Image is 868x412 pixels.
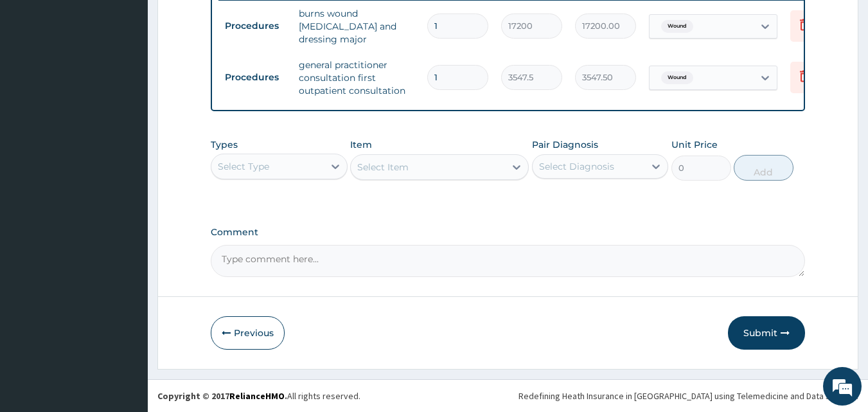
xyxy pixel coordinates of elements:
[157,390,287,402] strong: Copyright © 2017 .
[661,20,693,33] span: Wound
[211,139,238,150] label: Types
[728,316,805,350] button: Submit
[67,72,216,89] div: Chat with us now
[539,160,614,173] div: Select Diagnosis
[218,14,292,38] td: Procedures
[532,138,598,151] label: Pair Diagnosis
[211,227,806,238] label: Comment
[24,64,52,96] img: d_794563401_company_1708531726252_794563401
[292,52,421,103] td: general practitioner consultation first outpatient consultation
[218,160,269,173] div: Select Type
[75,124,177,254] span: We're online!
[350,138,372,151] label: Item
[148,379,868,412] footer: All rights reserved.
[211,6,242,37] div: Minimize live chat window
[661,71,693,84] span: Wound
[292,1,421,52] td: burns wound [MEDICAL_DATA] and dressing major
[218,66,292,89] td: Procedures
[671,138,718,151] label: Unit Price
[211,316,285,350] button: Previous
[6,275,245,320] textarea: Type your message and hit 'Enter'
[229,390,285,402] a: RelianceHMO
[518,390,858,402] div: Redefining Heath Insurance in [GEOGRAPHIC_DATA] using Telemedicine and Data Science!
[734,155,793,181] button: Add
